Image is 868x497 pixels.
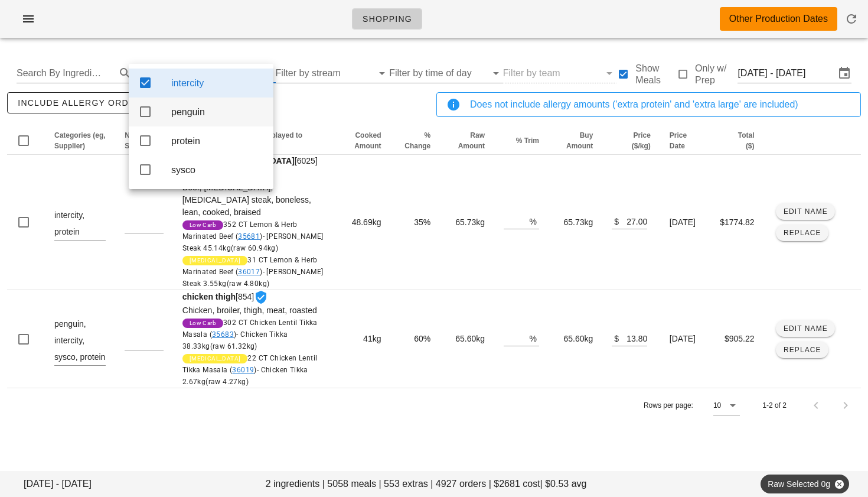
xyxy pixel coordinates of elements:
[713,396,740,415] div: 10Rows per page:
[212,330,234,339] a: 35683
[414,217,430,227] span: 35%
[549,126,602,155] th: Buy Amount: Not sorted. Activate to sort ascending.
[404,131,430,150] span: % Change
[238,268,260,276] a: 36017
[54,131,106,150] span: Categories (eg, Supplier)
[783,324,828,333] span: Edit Name
[182,292,324,388] span: [854]
[125,131,159,150] span: Notes (eg, SKU)
[720,217,754,227] span: $1774.82
[762,400,787,411] div: 1-2 of 2
[182,183,311,217] span: Beef, [MEDICAL_DATA], [MEDICAL_DATA] steak, boneless, lean, cooked, braised
[7,92,158,113] button: include allergy orders
[783,207,828,216] span: Edit Name
[530,330,539,346] div: %
[171,77,264,89] div: intercity
[414,334,430,343] span: 60%
[205,378,249,386] span: (raw 4.27kg)
[602,126,660,155] th: Price ($/kg): Not sorted. Activate to sort ascending.
[390,126,440,155] th: % Change: Not sorted. Activate to sort ascending.
[190,256,241,265] span: [MEDICAL_DATA]
[182,256,324,288] span: 31 CT Lemon & Herb Marinated Beef ( )
[190,319,216,328] span: Low Carb
[440,155,494,290] td: 65.73kg
[182,319,318,350] span: 302 CT Chicken Lentil Tikka Masala ( )
[660,290,710,388] td: [DATE]
[710,126,764,155] th: Total ($): Not sorted. Activate to sort ascending.
[783,229,821,237] span: Replace
[231,244,278,252] span: (raw 60.94kg)
[276,64,390,83] div: Filter by stream
[834,479,844,489] button: Close
[713,400,721,411] div: 10
[729,12,828,26] div: Other Production Dates
[670,131,687,150] span: Price Date
[644,388,740,423] div: Rows per page:
[516,137,539,145] span: % Trim
[494,126,549,155] th: % Trim: Not sorted. Activate to sort ascending.
[334,126,390,155] th: Cooked Amount: Not sorted. Activate to sort ascending.
[182,156,324,290] span: [6025]
[768,475,842,493] span: Raw Selected 0g
[549,290,602,388] td: 65.60kg
[549,155,602,290] td: 65.73kg
[695,63,738,86] label: Only w/ Prep
[190,354,241,363] span: [MEDICAL_DATA]
[182,220,324,252] span: 352 CT Lemon & Herb Marinated Beef ( )
[470,98,851,112] div: Does not include allergy amounts ('extra protein' and 'extra large' are included)
[171,164,264,176] div: sysco
[776,225,828,241] button: Replace
[738,131,755,150] span: Total ($)
[227,280,270,288] span: (raw 4.80kg)
[440,290,494,388] td: 65.60kg
[363,334,381,343] span: 41kg
[776,320,836,337] button: Edit Name
[171,106,264,118] div: penguin
[540,477,587,491] span: | $0.53 avg
[115,126,173,155] th: Notes (eg, SKU): Not sorted. Activate to sort ascending.
[182,306,317,315] span: Chicken, broiler, thigh, meat, roasted
[612,330,619,346] div: $
[776,342,828,358] button: Replace
[17,98,148,108] span: include allergy orders
[171,135,264,147] div: protein
[182,292,236,301] strong: chicken thigh
[352,8,422,30] a: Shopping
[210,342,257,350] span: (raw 61.32kg)
[635,63,676,86] label: Show Meals
[530,213,539,229] div: %
[45,126,115,155] th: Categories (eg, Supplier): Not sorted. Activate to sort ascending.
[660,126,710,155] th: Price Date: Not sorted. Activate to sort ascending.
[190,220,216,230] span: Low Carb
[660,155,710,290] td: [DATE]
[783,346,821,354] span: Replace
[238,232,260,241] a: 35681
[440,126,494,155] th: Raw Amount: Not sorted. Activate to sort ascending.
[354,131,381,150] span: Cooked Amount
[352,217,381,227] span: 48.69kg
[776,203,836,220] button: Edit Name
[632,131,651,150] span: Price ($/kg)
[458,131,485,150] span: Raw Amount
[566,131,593,150] span: Buy Amount
[389,64,503,83] div: Filter by time of day
[232,366,254,374] a: 36019
[362,14,412,24] span: Shopping
[182,354,318,386] span: 22 CT Chicken Lentil Tikka Masala ( )
[725,334,755,343] span: $905.22
[612,213,619,229] div: $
